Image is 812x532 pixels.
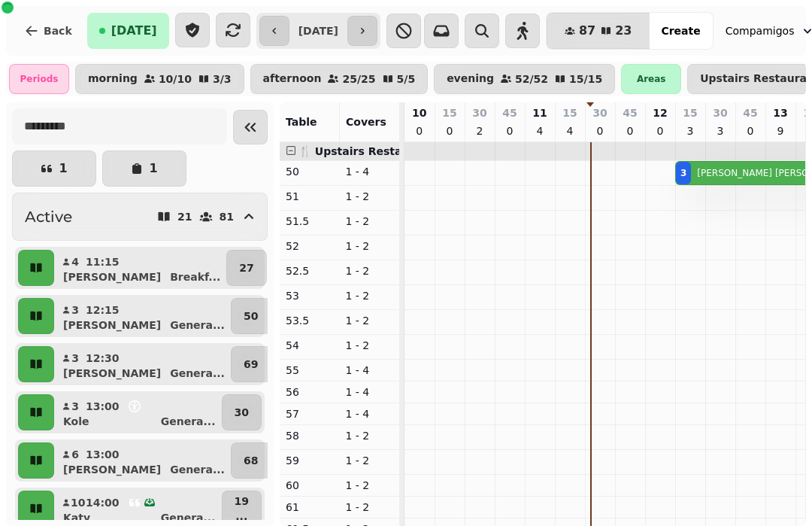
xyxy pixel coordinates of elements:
[547,13,650,49] button: 8723
[286,288,334,303] p: 53
[680,167,686,179] div: 3
[71,495,80,510] p: 10
[170,318,225,333] p: Genera ...
[434,64,615,94] button: evening52/5215/15
[534,123,546,138] p: 4
[57,442,228,479] button: 613:00[PERSON_NAME]Genera...
[87,13,169,49] button: [DATE]
[239,260,253,275] p: 27
[86,399,120,414] p: 13:00
[170,366,225,381] p: Genera ...
[244,357,258,372] p: 69
[594,123,606,138] p: 0
[744,123,756,138] p: 0
[346,500,394,515] p: 1 - 2
[515,74,548,84] p: 52 / 52
[161,414,216,429] p: Genera ...
[442,105,456,120] p: 15
[346,478,394,493] p: 1 - 2
[726,23,795,38] span: Compamigos
[286,239,334,254] p: 52
[654,123,666,138] p: 0
[235,509,249,524] p: ...
[474,123,486,138] p: 2
[286,453,334,468] p: 59
[615,25,632,37] span: 23
[713,105,727,120] p: 30
[346,313,394,328] p: 1 - 2
[569,74,602,84] p: 15 / 15
[149,163,157,175] p: 1
[286,363,334,378] p: 55
[774,123,786,138] p: 9
[71,399,80,414] p: 3
[244,453,258,468] p: 68
[226,250,266,286] button: 27
[286,214,334,229] p: 51.5
[286,164,334,179] p: 50
[286,313,334,328] p: 53.5
[86,495,120,510] p: 14:00
[235,405,249,420] p: 30
[12,150,96,187] button: 1
[346,338,394,353] p: 1 - 2
[12,13,84,49] button: Back
[88,73,138,85] p: morning
[231,442,271,479] button: 68
[286,500,334,515] p: 61
[213,74,232,84] p: 3 / 3
[346,116,386,128] span: Covers
[231,298,271,334] button: 50
[773,105,787,120] p: 13
[346,214,394,229] p: 1 - 2
[263,73,322,85] p: afternoon
[286,478,334,493] p: 60
[44,26,72,36] span: Back
[346,406,394,421] p: 1 - 4
[298,145,434,157] span: 🍴 Upstairs Restaurant
[579,25,595,37] span: 87
[346,263,394,278] p: 1 - 2
[161,510,216,525] p: Genera ...
[220,211,234,222] p: 81
[63,462,161,477] p: [PERSON_NAME]
[649,13,712,49] button: Create
[346,453,394,468] p: 1 - 2
[346,164,394,179] p: 1 - 4
[59,163,67,175] p: 1
[86,351,120,366] p: 12:30
[447,73,494,85] p: evening
[222,491,262,527] button: 19...
[286,406,334,421] p: 57
[683,105,697,120] p: 15
[111,25,157,37] span: [DATE]
[231,346,271,382] button: 69
[57,250,223,286] button: 411:15[PERSON_NAME]Breakf...
[414,123,426,138] p: 0
[286,263,334,278] p: 52.5
[57,491,219,527] button: 1014:00KatyGenera...
[653,105,667,120] p: 12
[63,414,89,429] p: Kole
[346,288,394,303] p: 1 - 2
[346,363,394,378] p: 1 - 4
[63,269,161,284] p: [PERSON_NAME]
[235,494,249,509] p: 19
[342,74,375,84] p: 25 / 25
[562,105,577,120] p: 15
[222,394,262,430] button: 30
[57,346,228,382] button: 312:30[PERSON_NAME]Genera...
[71,351,80,366] p: 3
[170,269,220,284] p: Breakf ...
[346,385,394,400] p: 1 - 4
[504,123,516,138] p: 0
[412,105,426,120] p: 10
[250,64,429,94] button: afternoon25/255/5
[63,318,161,333] p: [PERSON_NAME]
[624,123,636,138] p: 0
[346,239,394,254] p: 1 - 2
[12,193,268,241] button: Active2181
[743,105,757,120] p: 45
[661,26,700,36] span: Create
[159,74,192,84] p: 10 / 10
